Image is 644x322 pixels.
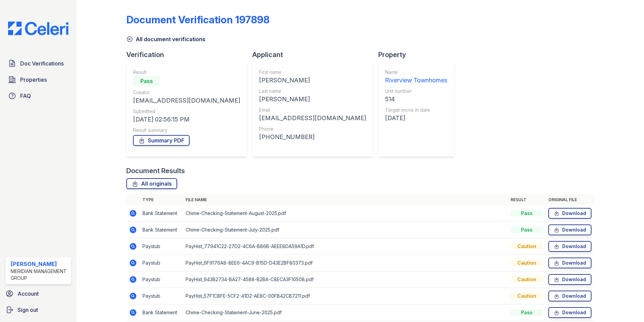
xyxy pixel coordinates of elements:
[259,126,366,132] div: Phone
[3,22,74,35] img: CE_Logo_Blue-a8612792a0a2168367f1c8372b55b34899dd931a85d93a1a3d3e32e68fde9ad4.png
[126,178,177,189] a: All originals
[133,89,240,96] div: Creator
[259,132,366,142] div: [PHONE_NUMBER]
[133,135,190,146] a: Summary PDF
[133,108,240,115] div: Submitted
[20,76,47,84] span: Properties
[259,107,366,113] div: Email
[140,304,183,321] td: Bank Statement
[133,96,240,105] div: [EMAIL_ADDRESS][DOMAIN_NAME]
[548,307,591,318] a: Download
[259,69,366,76] div: First name
[183,255,508,271] td: PayHist_6F9176A8-8EE6-4AC9-B15D-D43E2BF80373.pdf
[18,306,38,314] span: Sign out
[5,73,71,86] a: Properties
[11,260,68,268] div: [PERSON_NAME]
[183,288,508,304] td: PayHist_57F1CBFE-5CF2-41D2-AE8C-00FB42CB7211.pdf
[140,194,183,205] th: Type
[546,194,594,205] th: Original file
[259,113,366,123] div: [EMAIL_ADDRESS][DOMAIN_NAME]
[140,288,183,304] td: Paystub
[511,260,543,266] div: Caution
[3,303,74,317] a: Sign out
[126,166,185,176] div: Document Results
[385,113,447,123] div: [DATE]
[3,287,74,300] a: Account
[5,57,71,70] a: Doc Verifications
[133,69,240,76] div: Result
[183,238,508,255] td: PayHist_77941C22-27D2-4C6A-B86B-AEEE8DA59A1D.pdf
[126,14,269,26] div: Document Verification 197898
[183,304,508,321] td: Chime-Checking-Statement-June-2025.pdf
[126,35,205,43] a: All document verifications
[385,69,447,76] div: Name
[548,291,591,301] a: Download
[11,268,68,281] div: Meridian Management Group
[20,92,31,100] span: FAQ
[548,241,591,252] a: Download
[183,205,508,222] td: Chime-Checking-Statement-August-2025.pdf
[259,88,366,95] div: Last name
[508,194,546,205] th: Result
[548,274,591,285] a: Download
[140,222,183,238] td: Bank Statement
[378,50,459,59] div: Property
[385,88,447,95] div: Unit number
[20,59,64,68] span: Doc Verifications
[133,127,240,134] div: Result summary
[385,76,447,85] div: Riverview Townhomes
[183,271,508,288] td: PayHist_943B2734-BA27-4588-B2BA-C8ECA3F10508.pdf
[5,89,71,103] a: FAQ
[511,243,543,250] div: Caution
[616,295,637,315] iframe: chat widget
[259,95,366,104] div: [PERSON_NAME]
[126,50,252,59] div: Verification
[548,208,591,219] a: Download
[511,210,543,217] div: Pass
[133,76,160,86] div: Pass
[18,290,39,298] span: Account
[140,205,183,222] td: Bank Statement
[511,293,543,299] div: Caution
[385,69,447,85] a: Name Riverview Townhomes
[140,238,183,255] td: Paystub
[133,115,240,124] div: [DATE] 02:56:15 PM
[548,258,591,268] a: Download
[183,222,508,238] td: Chime-Checking-Statement-July-2025.pdf
[140,255,183,271] td: Paystub
[140,271,183,288] td: Paystub
[385,95,447,104] div: 514
[548,224,591,235] a: Download
[511,226,543,233] div: Pass
[183,194,508,205] th: File name
[252,50,378,59] div: Applicant
[511,309,543,316] div: Pass
[385,107,447,113] div: Target move in date
[511,276,543,283] div: Caution
[259,76,366,85] div: [PERSON_NAME]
